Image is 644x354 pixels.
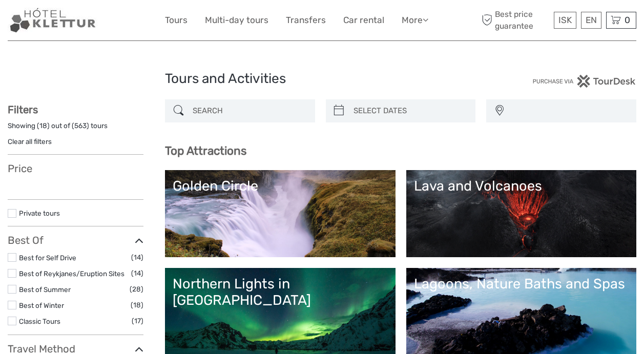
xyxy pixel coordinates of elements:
[165,71,480,87] h1: Tours and Activities
[132,315,143,327] span: (17)
[8,121,143,137] div: Showing ( ) out of ( ) tours
[532,75,636,88] img: PurchaseViaTourDesk.png
[19,301,64,309] a: Best of Winter
[205,13,268,28] a: Multi-day tours
[349,102,471,120] input: SELECT DATES
[8,162,143,175] h3: Price
[189,102,310,120] input: SEARCH
[414,178,629,249] a: Lava and Volcanoes
[173,178,388,249] a: Golden Circle
[8,8,98,33] img: Our services
[130,283,143,295] span: (28)
[623,15,632,25] span: 0
[165,13,188,28] a: Tours
[286,13,326,28] a: Transfers
[173,276,388,309] div: Northern Lights in [GEOGRAPHIC_DATA]
[19,254,76,262] a: Best for Self Drive
[19,269,124,278] a: Best of Reykjanes/Eruption Sites
[414,276,629,347] a: Lagoons, Nature Baths and Spas
[131,252,143,263] span: (14)
[19,317,60,325] a: Classic Tours
[165,144,246,158] b: Top Attractions
[8,234,143,246] h3: Best Of
[19,285,71,294] a: Best of Summer
[8,137,52,145] a: Clear all filters
[173,178,388,194] div: Golden Circle
[581,12,601,29] div: EN
[173,276,388,347] a: Northern Lights in [GEOGRAPHIC_DATA]
[414,178,629,194] div: Lava and Volcanoes
[343,13,384,28] a: Car rental
[131,299,143,311] span: (18)
[8,103,38,116] strong: Filters
[479,9,551,31] span: Best price guarantee
[74,121,87,131] label: 563
[414,276,629,292] div: Lagoons, Nature Baths and Spas
[39,121,47,131] label: 18
[131,267,143,279] span: (14)
[402,13,428,28] a: More
[19,209,60,217] a: Private tours
[558,15,572,25] span: ISK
